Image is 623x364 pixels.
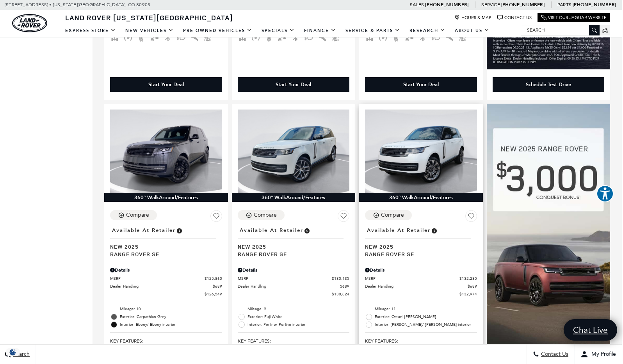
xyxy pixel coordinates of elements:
[61,24,121,37] a: EXPRESS STORE
[238,225,350,258] a: Available at RetailerNew 2025Range Rover SE
[110,276,222,281] a: MSRP $125,860
[291,34,300,39] span: Bluetooth
[359,193,483,202] div: 360° WalkAround/Features
[497,15,532,21] a: Contact Us
[596,185,614,204] aside: Accessibility Help Desk
[303,226,310,235] span: Vehicle is in stock and ready for immediate delivery. Due to demand, availability is subject to c...
[375,313,477,321] span: Exterior: Ostuni [PERSON_NAME]
[210,210,222,225] button: Save Vehicle
[365,283,468,289] span: Dealer Handling
[110,305,222,313] li: Mileage: 10
[104,193,228,202] div: 360° WalkAround/Features
[425,2,468,8] a: [PHONE_NUMBER]
[12,14,47,32] img: Land Rover
[332,276,349,281] span: $130,135
[238,77,350,92] div: Start Your Deal
[367,226,431,235] span: Available at Retailer
[405,34,414,39] span: Blind Spot Monitor
[257,24,299,37] a: Specials
[238,243,344,250] span: New 2025
[365,267,477,274] div: Pricing Details - Range Rover SE
[213,283,222,289] span: $689
[365,276,459,281] span: MSRP
[163,34,173,39] span: Bluetooth
[148,81,184,88] div: Start Your Deal
[341,24,405,37] a: Service & Parts
[120,313,222,321] span: Exterior: Carpathian Grey
[539,351,568,358] span: Contact Us
[110,291,222,297] a: $126,549
[403,81,439,88] div: Start Your Deal
[238,337,350,345] span: Key Features :
[459,291,477,297] span: $132,974
[240,226,303,235] span: Available at Retailer
[238,291,350,297] a: $130,824
[176,34,186,39] span: Fog Lights
[564,319,617,341] a: Chat Live
[278,34,287,39] span: Blind Spot Monitor
[61,24,494,37] nav: Main Navigation
[365,291,477,297] a: $132,974
[176,226,183,235] span: Vehicle is in stock and ready for immediate delivery. Due to demand, availability is subject to c...
[238,34,247,39] span: AWD
[238,267,350,274] div: Pricing Details - Range Rover SE
[365,305,477,313] li: Mileage: 11
[110,225,222,258] a: Available at RetailerNew 2025Range Rover SE
[203,34,212,39] span: Lane Warning
[110,110,222,193] img: 2025 LAND ROVER Range Rover SE
[150,34,159,39] span: Blind Spot Monitor
[418,34,427,39] span: Bluetooth
[445,34,454,39] span: Keyless Entry
[381,212,404,219] div: Compare
[332,291,349,297] span: $130,824
[251,34,260,39] span: Adaptive Cruise Control
[557,2,571,7] span: Parts
[112,226,176,235] span: Available at Retailer
[126,212,149,219] div: Compare
[493,77,605,92] div: Schedule Test Drive
[238,210,285,220] button: Compare Vehicle
[110,283,213,289] span: Dealer Handling
[12,14,47,32] a: land-rover
[205,276,222,281] span: $125,860
[121,24,178,37] a: New Vehicles
[247,313,350,321] span: Exterior: Fuji White
[365,243,471,250] span: New 2025
[365,276,477,281] a: MSRP $132,285
[232,193,356,202] div: 360° WalkAround/Features
[365,283,477,289] a: Dealer Handling $689
[110,243,216,250] span: New 2025
[110,77,222,92] div: Start Your Deal
[468,283,477,289] span: $689
[123,34,133,39] span: Adaptive Cruise Control
[264,34,274,39] span: Backup Camera
[338,210,349,225] button: Save Vehicle
[573,2,616,8] a: [PHONE_NUMBER]
[178,24,257,37] a: Pre-Owned Vehicles
[588,351,616,358] span: My Profile
[4,348,22,356] section: Click to Open Cookie Consent Modal
[238,276,332,281] span: MSRP
[120,321,222,329] span: Interior: Ebony/ Ebony interior
[317,34,327,39] span: Keyless Entry
[205,291,222,297] span: $126,549
[392,34,401,39] span: Backup Camera
[299,24,341,37] a: Finance
[254,212,277,219] div: Compare
[137,34,146,39] span: Backup Camera
[340,283,349,289] span: $689
[521,25,599,35] input: Search
[365,34,374,39] span: AWD
[331,34,340,39] span: Lane Warning
[596,185,614,202] button: Explore your accessibility options
[450,24,494,37] a: About Us
[431,34,441,39] span: Fog Lights
[190,34,199,39] span: Keyless Entry
[378,34,388,39] span: Adaptive Cruise Control
[304,34,313,39] span: Fog Lights
[501,2,545,8] a: [PHONE_NUMBER]
[526,81,571,88] div: Schedule Test Drive
[238,305,350,313] li: Mileage: 9
[375,321,477,329] span: Interior: [PERSON_NAME]/ [PERSON_NAME] interior
[458,34,467,39] span: Lane Warning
